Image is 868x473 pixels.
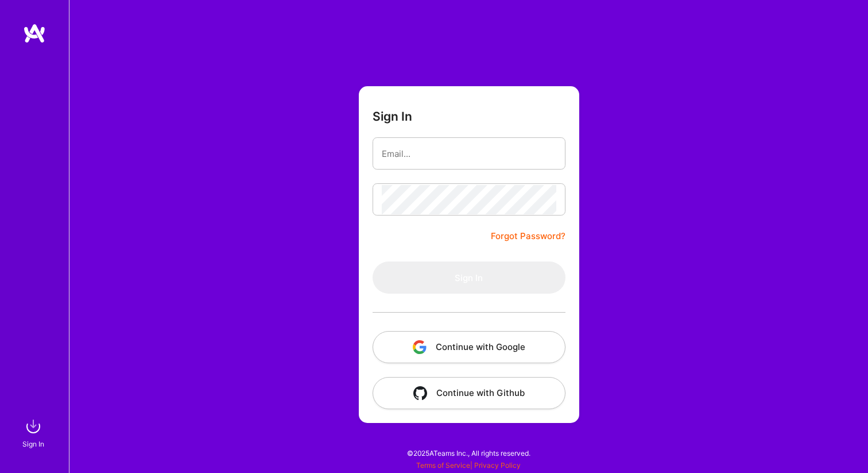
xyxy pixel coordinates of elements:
[24,415,45,450] a: sign inSign In
[373,377,565,409] button: Continue with Github
[491,229,565,243] a: Forgot Password?
[474,461,521,470] a: Privacy Policy
[416,461,521,470] span: |
[69,439,868,467] div: © 2025 ATeams Inc., All rights reserved.
[22,438,44,450] div: Sign In
[22,415,45,438] img: sign in
[413,340,427,354] img: icon
[373,109,412,124] h3: Sign In
[413,386,427,400] img: icon
[416,461,470,470] a: Terms of Service
[23,23,46,44] img: logo
[373,262,565,294] button: Sign In
[373,331,565,363] button: Continue with Google
[382,139,556,168] input: Email...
